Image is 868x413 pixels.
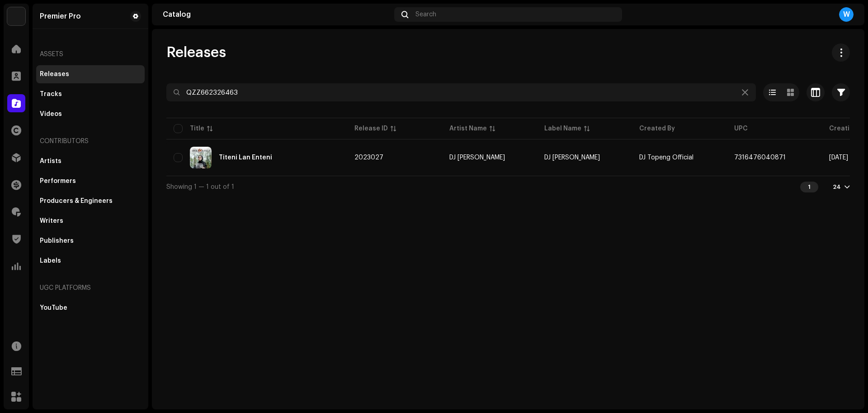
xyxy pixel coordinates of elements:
re-m-nav-item: Publishers [36,232,145,250]
span: DJ Topeng Official [639,154,693,161]
span: Search [415,11,436,18]
div: Releases [40,71,69,78]
re-m-nav-item: Tracks [36,85,145,103]
div: Performers [40,178,76,185]
div: 24 [833,183,841,191]
input: Search [166,83,756,101]
div: Tracks [40,91,62,98]
div: YouTube [40,304,67,312]
div: Catalog [163,11,391,18]
span: Showing 1 — 1 out of 1 [166,184,234,190]
div: Label Name [544,124,581,133]
re-a-nav-header: UGC Platforms [36,277,145,299]
re-m-nav-item: Artists [36,152,145,170]
div: Writers [40,217,63,225]
re-m-nav-item: Releases [36,65,145,83]
div: Titeni Lan Enteni [219,154,272,161]
re-m-nav-item: Labels [36,252,145,270]
div: Producers & Engineers [40,197,113,205]
re-m-nav-item: Videos [36,105,145,123]
div: Videos [40,110,62,118]
re-a-nav-header: Contributors [36,130,145,152]
re-m-nav-item: Writers [36,212,145,230]
div: Labels [40,257,61,264]
img: 7f2d3d50-6de7-4a89-ad17-3e9abfed9186 [190,147,212,168]
div: DJ [PERSON_NAME] [449,154,505,161]
re-m-nav-item: YouTube [36,299,145,317]
div: Artist Name [449,124,487,133]
div: W [839,7,854,22]
div: 1 [800,182,818,192]
span: Releases [166,43,226,62]
img: 64f15ab7-a28a-4bb5-a164-82594ec98160 [7,7,25,25]
span: 2023027 [354,154,383,161]
div: Premier Pro [40,13,81,20]
div: Artists [40,158,61,165]
span: DJ Topeng [449,154,530,161]
div: Title [190,124,204,133]
re-a-nav-header: Assets [36,43,145,65]
re-m-nav-item: Performers [36,172,145,190]
span: DJ Topeng [544,154,600,161]
span: 7316476040871 [734,154,786,161]
re-m-nav-item: Producers & Engineers [36,192,145,210]
div: Release ID [354,124,388,133]
div: Publishers [40,237,74,245]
